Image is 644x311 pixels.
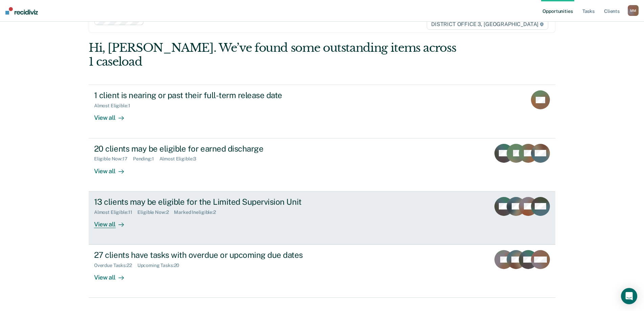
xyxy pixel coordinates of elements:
div: Overdue Tasks : 22 [94,263,137,268]
div: Almost Eligible : 3 [159,156,202,162]
a: 13 clients may be eligible for the Limited Supervision UnitAlmost Eligible:11Eligible Now:2Marked... [89,192,555,245]
span: DISTRICT OFFICE 3, [GEOGRAPHIC_DATA] [427,19,548,30]
div: 27 clients have tasks with overdue or upcoming due dates [94,250,332,260]
div: 20 clients may be eligible for earned discharge [94,144,332,154]
div: Pending : 1 [133,156,159,162]
div: 1 client is nearing or past their full-term release date [94,90,332,100]
a: 20 clients may be eligible for earned dischargeEligible Now:17Pending:1Almost Eligible:3View all [89,138,555,192]
div: 13 clients may be eligible for the Limited Supervision Unit [94,197,332,207]
div: View all [94,162,132,175]
div: Eligible Now : 17 [94,156,133,162]
a: 1 client is nearing or past their full-term release dateAlmost Eligible:1View all [89,85,555,138]
div: M M [628,5,639,16]
button: MM [628,5,639,16]
div: Upcoming Tasks : 20 [137,263,185,268]
div: Hi, [PERSON_NAME]. We’ve found some outstanding items across 1 caseload [89,41,462,69]
div: View all [94,268,132,282]
div: Open Intercom Messenger [621,288,637,304]
div: Eligible Now : 2 [137,209,174,215]
div: Almost Eligible : 11 [94,209,138,215]
img: Recidiviz [5,7,38,15]
div: Almost Eligible : 1 [94,103,136,109]
div: View all [94,109,132,122]
div: Marked Ineligible : 2 [174,209,221,215]
div: View all [94,215,132,228]
a: 27 clients have tasks with overdue or upcoming due datesOverdue Tasks:22Upcoming Tasks:20View all [89,245,555,298]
